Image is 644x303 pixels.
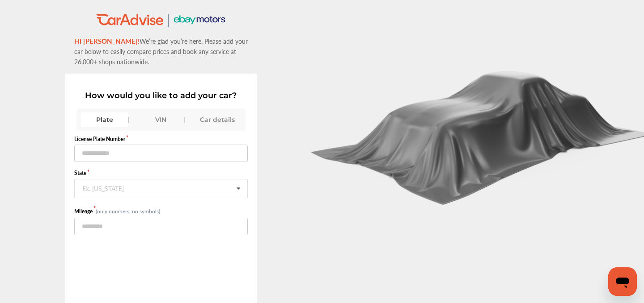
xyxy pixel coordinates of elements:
[194,112,241,127] div: Car details
[74,36,140,46] span: Hi [PERSON_NAME]!
[82,185,124,190] div: Ex. [US_STATE]
[608,267,637,296] iframe: Button to launch messaging window
[74,91,248,100] p: How would you like to add your car?
[81,112,128,127] div: Plate
[74,135,248,143] label: License Plate Number
[74,37,248,66] span: We’re glad you’re here. Please add your car below to easily compare prices and book any service a...
[137,112,185,127] div: VIN
[96,208,160,215] small: (only numbers, no symbols)
[74,208,96,215] label: Mileage
[74,169,248,177] label: State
